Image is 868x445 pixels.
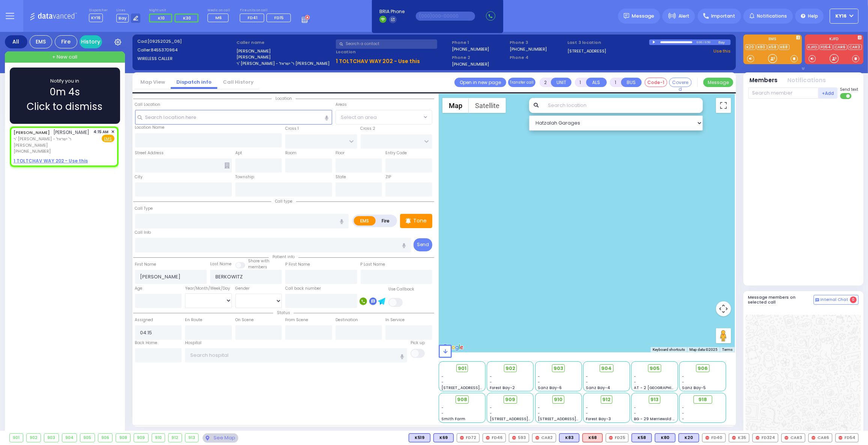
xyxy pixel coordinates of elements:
[442,405,444,410] span: -
[781,433,805,442] div: CAR3
[217,78,259,86] a: Call History
[850,296,857,303] span: 0
[508,78,536,87] button: Transfer call
[490,374,492,379] span: -
[682,410,724,416] div: -
[185,434,199,442] div: 913
[152,434,165,442] div: 910
[490,379,492,385] span: -
[745,44,756,50] a: K20
[682,374,684,379] span: -
[375,216,396,226] label: Fire
[285,317,308,323] label: From Scene
[441,343,465,352] img: Google
[682,379,684,385] span: -
[554,396,563,403] span: 910
[836,13,847,20] span: KY16
[748,87,818,99] input: Search member
[757,13,787,20] span: Notifications
[696,38,703,47] div: 0:00
[210,261,232,267] label: Last Name
[808,13,818,20] span: Help
[5,35,27,48] div: All
[719,39,731,45] div: Bay
[624,13,629,19] img: message.svg
[510,39,565,46] span: Phone 3
[411,340,425,346] label: Pick up
[483,433,506,442] div: FD46
[820,44,833,50] a: FD54
[601,365,612,372] span: 904
[457,433,480,442] div: FD72
[335,317,358,323] label: Destination
[236,48,333,54] label: [PERSON_NAME]
[458,365,466,372] span: 901
[379,8,405,15] span: BRIA Phone
[568,39,649,46] label: Last 3 location
[80,35,102,48] a: History
[285,150,296,156] label: Room
[185,317,202,323] label: En Route
[505,365,515,372] span: 902
[807,44,819,50] a: KJFD
[568,48,606,54] a: [STREET_ADDRESS]
[510,54,565,61] span: Phone 4
[538,385,562,391] span: Sanz Bay-6
[678,433,699,442] div: BLS
[137,47,234,53] label: Caller:
[385,174,391,180] label: ZIP
[235,317,254,323] label: On Scene
[750,76,778,85] button: Members
[651,396,659,403] span: 913
[711,13,735,20] span: Important
[490,385,515,391] span: Forest Bay-2
[273,310,294,316] span: Status
[808,433,832,442] div: CAR6
[704,38,711,47] div: 0:50
[538,374,540,379] span: -
[335,174,346,180] label: State
[335,102,347,108] label: Areas
[285,286,321,292] label: Call back number
[821,297,848,302] span: Internal Chat
[27,99,103,114] span: Click to dismiss
[116,434,130,442] div: 908
[215,15,222,21] span: M6
[30,35,52,48] div: EMS
[655,433,675,442] div: K80
[536,436,539,440] img: red-radio-icon.svg
[586,379,588,385] span: -
[490,405,492,410] span: -
[149,8,201,13] label: Night unit
[835,433,859,442] div: FD54
[505,396,515,403] span: 909
[185,348,407,362] input: Search hospital
[52,53,77,61] span: + New call
[582,433,603,442] div: ALS
[586,374,588,379] span: -
[135,206,153,212] label: Call Type
[285,262,310,268] label: P First Name
[236,39,333,46] label: Caller name
[14,129,50,135] a: [PERSON_NAME]
[655,433,675,442] div: BLS
[833,44,847,50] a: CAR6
[634,379,636,385] span: -
[135,317,153,323] label: Assigned
[388,286,414,292] label: Use Callback
[442,385,513,391] span: [STREET_ADDRESS][PERSON_NAME]
[586,410,588,416] span: -
[272,96,296,101] span: Location
[441,343,465,352] a: Open this area in Google Maps (opens a new window)
[582,433,603,442] div: K68
[698,396,707,403] span: 918
[183,15,191,21] span: K30
[89,14,103,22] span: KY16
[840,87,859,92] span: Send text
[768,44,778,50] a: K58
[716,301,731,316] button: Map camera controls
[678,13,689,20] span: Alert
[14,158,88,164] u: 1 TOLTCHAV WAY 202 - Use this
[634,374,636,379] span: -
[135,110,332,124] input: Search location here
